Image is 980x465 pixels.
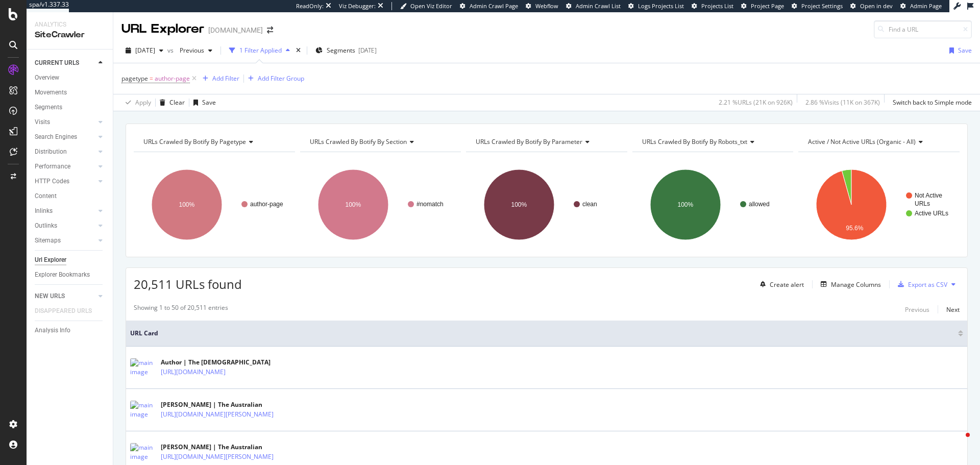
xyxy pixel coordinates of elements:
button: Apply [121,94,151,111]
a: Content [35,191,106,202]
button: Export as CSV [894,276,947,292]
img: main image [130,358,156,377]
a: Project Settings [792,2,843,10]
a: Open in dev [850,2,893,10]
svg: A chart. [300,160,461,249]
span: pagetype [121,74,148,83]
text: 100% [345,201,361,208]
svg: A chart. [632,160,794,249]
a: Url Explorer [35,255,106,265]
span: Webflow [535,2,558,10]
div: Add Filter [212,74,239,83]
div: Explorer Bookmarks [35,270,90,280]
a: HTTP Codes [35,176,95,187]
a: Visits [35,117,95,128]
h4: URLs Crawled By Botify By robots_txt [640,134,785,150]
div: Previous [905,305,929,314]
div: CURRENT URLS [35,58,79,68]
div: Create alert [770,280,804,289]
a: Segments [35,102,106,113]
span: Previous [176,46,204,55]
button: Save [945,42,972,59]
button: Switch back to Simple mode [889,94,972,111]
a: Overview [35,72,106,83]
a: Webflow [526,2,558,10]
text: Not Active [915,192,942,199]
div: [DOMAIN_NAME] [208,25,263,35]
div: Switch back to Simple mode [893,98,972,107]
img: main image [130,443,156,461]
text: allowed [749,201,770,208]
text: author-page [250,201,283,208]
div: Overview [35,72,59,83]
div: Manage Columns [831,280,881,289]
span: URL Card [130,329,955,338]
div: 1 Filter Applied [239,46,282,55]
div: Distribution [35,146,67,157]
a: [URL][DOMAIN_NAME] [161,367,226,377]
a: CURRENT URLS [35,58,95,68]
span: vs [167,46,176,55]
a: Outlinks [35,221,95,231]
span: Open Viz Editor [410,2,452,10]
div: Analytics [35,20,105,29]
div: A chart. [134,160,295,249]
text: Active URLs [915,210,948,217]
div: URL Explorer [121,20,204,38]
span: Project Settings [801,2,843,10]
span: Segments [327,46,355,55]
span: 2025 Sep. 15th [135,46,155,55]
div: Inlinks [35,206,53,216]
span: Admin Crawl Page [470,2,518,10]
a: Admin Crawl List [566,2,621,10]
span: Project Page [751,2,784,10]
div: Showing 1 to 50 of 20,511 entries [134,303,228,315]
a: Performance [35,161,95,172]
a: [URL][DOMAIN_NAME][PERSON_NAME] [161,452,274,462]
span: URLs Crawled By Botify By pagetype [143,137,246,146]
h4: URLs Crawled By Botify By section [308,134,452,150]
div: Viz Debugger: [339,2,376,10]
button: Next [946,303,960,315]
div: Sitemaps [35,235,61,246]
div: [PERSON_NAME] | The Australian [161,443,318,452]
div: Performance [35,161,70,172]
div: HTTP Codes [35,176,69,187]
span: Admin Page [910,2,942,10]
h4: Active / Not Active URLs [806,134,950,150]
text: #nomatch [416,201,444,208]
span: URLs Crawled By Botify By section [310,137,407,146]
button: Clear [156,94,185,111]
a: Analysis Info [35,325,106,336]
div: 2.21 % URLs ( 21K on 926K ) [719,98,793,107]
iframe: Intercom live chat [945,430,970,455]
a: Search Engines [35,132,95,142]
button: Previous [176,42,216,59]
a: Inlinks [35,206,95,216]
input: Find a URL [874,20,972,38]
text: 95.6% [846,225,864,232]
span: Projects List [701,2,733,10]
div: DISAPPEARED URLS [35,306,92,316]
div: Add Filter Group [258,74,304,83]
a: Project Page [741,2,784,10]
div: NEW URLS [35,291,65,302]
button: Save [189,94,216,111]
div: Content [35,191,57,202]
a: [URL][DOMAIN_NAME][PERSON_NAME] [161,409,274,420]
text: 100% [677,201,693,208]
div: Next [946,305,960,314]
div: [DATE] [358,46,377,55]
div: A chart. [466,160,627,249]
text: 100% [179,201,195,208]
div: Search Engines [35,132,77,142]
div: Movements [35,87,67,98]
a: Logs Projects List [628,2,684,10]
span: 20,511 URLs found [134,276,242,292]
div: A chart. [798,160,960,249]
a: Sitemaps [35,235,95,246]
a: Distribution [35,146,95,157]
span: = [150,74,153,83]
